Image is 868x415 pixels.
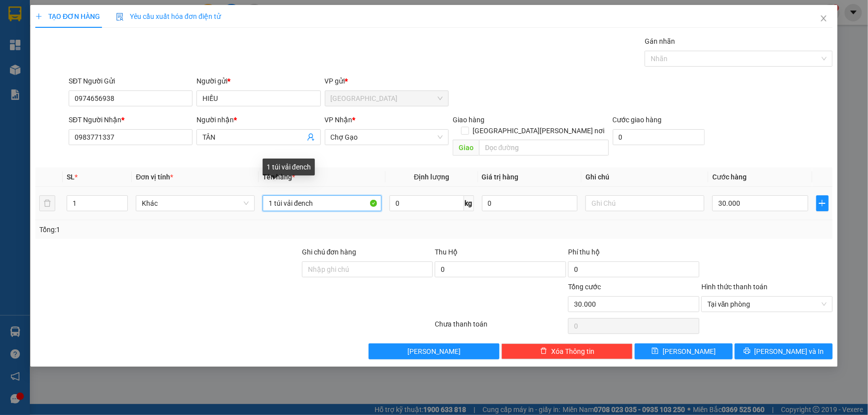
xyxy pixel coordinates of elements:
button: plus [816,195,829,211]
label: Ghi chú đơn hàng [302,248,357,256]
div: Người gửi [196,76,320,86]
span: [PERSON_NAME] và In [755,346,824,357]
span: [GEOGRAPHIC_DATA][PERSON_NAME] nơi [469,125,609,136]
span: plus [817,199,828,207]
label: Hình thức thanh toán [701,283,768,291]
span: Chợ Gạo [331,130,443,145]
div: Chưa thanh toán [434,319,568,336]
span: Xóa Thông tin [551,346,594,357]
input: Cước giao hàng [613,129,705,145]
button: delete [39,195,55,211]
span: Đơn vị tính [136,173,173,181]
span: plus [35,13,42,20]
div: [GEOGRAPHIC_DATA] [5,12,221,38]
button: deleteXóa Thông tin [501,343,633,359]
span: SL [67,173,75,181]
input: VD: Bàn, Ghế [263,195,382,211]
input: 0 [482,195,578,211]
span: kg [464,195,474,211]
label: Cước giao hàng [613,116,662,124]
span: VP Nhận [325,116,353,124]
div: SĐT Người Gửi [69,76,193,86]
span: Sài Gòn [331,91,443,106]
span: TẠO ĐƠN HÀNG [35,12,100,20]
span: Khác [142,196,249,211]
button: [PERSON_NAME] [369,343,500,359]
div: Tổng: 1 [39,224,335,235]
input: Ghi Chú [585,195,704,211]
span: Giá trị hàng [482,173,519,181]
span: Thu Hộ [435,248,458,256]
input: Ghi chú đơn hàng [302,261,433,277]
div: SĐT Người Nhận [69,114,193,125]
div: VP gửi [325,76,449,86]
div: Người nhận [196,114,320,125]
span: delete [540,347,547,355]
button: printer[PERSON_NAME] và In [735,343,833,359]
div: 1 túi vải đench [263,159,315,175]
div: Phí thu hộ [568,247,699,261]
span: save [652,347,659,355]
button: save[PERSON_NAME] [635,343,733,359]
span: Giao hàng [453,116,484,124]
div: [PERSON_NAME] [5,61,221,87]
span: Tại văn phòng [707,297,827,312]
input: Dọc đường [479,140,609,156]
span: Giao [453,140,479,156]
span: Cước hàng [712,173,747,181]
button: Close [810,5,838,33]
span: Tổng cước [568,283,601,291]
span: Yêu cầu xuất hóa đơn điện tử [116,12,221,20]
span: [PERSON_NAME] [663,346,716,357]
label: Gán nhãn [645,37,675,45]
span: [PERSON_NAME] [407,346,461,357]
th: Ghi chú [581,167,708,187]
span: user-add [307,133,315,141]
span: Định lượng [414,173,449,181]
span: printer [744,347,751,355]
div: TÙNG - 0344440028 [5,38,221,56]
span: close [820,14,828,22]
img: icon [116,13,124,21]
